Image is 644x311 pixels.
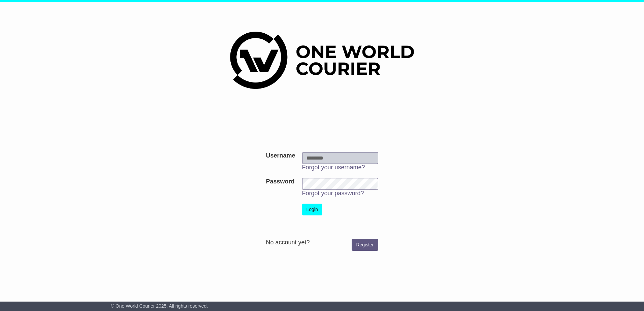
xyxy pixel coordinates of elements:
[266,178,294,185] label: Password
[302,164,365,171] a: Forgot your username?
[302,204,322,215] button: Login
[111,303,208,309] span: © One World Courier 2025. All rights reserved.
[302,190,364,197] a: Forgot your password?
[266,152,295,160] label: Username
[352,239,378,251] a: Register
[266,239,378,246] div: No account yet?
[230,32,414,89] img: One World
